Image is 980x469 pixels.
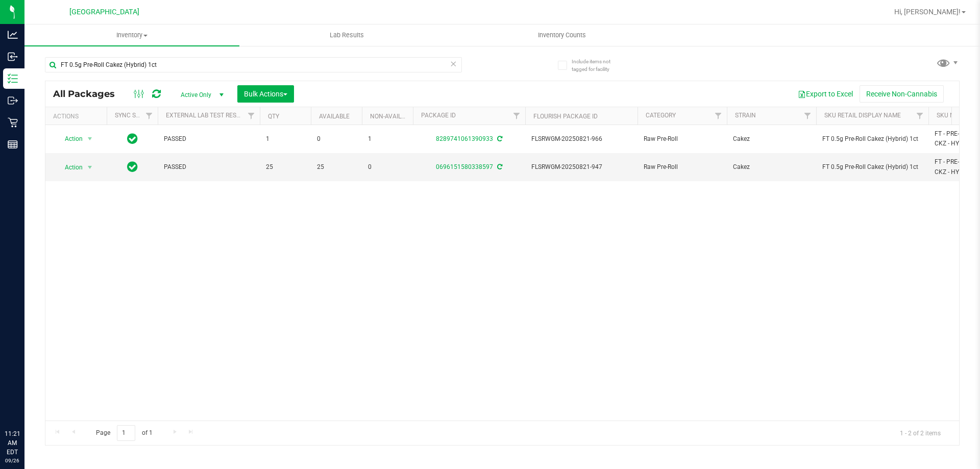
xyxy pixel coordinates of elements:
a: Lab Results [239,24,454,46]
a: Filter [508,107,525,125]
a: Category [646,112,676,119]
span: select [84,132,96,146]
a: Qty [268,113,279,120]
span: All Packages [53,88,125,100]
span: Cakez [733,134,810,144]
span: Clear [450,57,457,70]
inline-svg: Inbound [8,52,18,62]
a: Filter [243,107,260,125]
span: 25 [317,162,356,172]
a: Inventory [24,24,239,46]
span: Page of 1 [87,425,161,441]
span: Inventory Counts [524,31,600,40]
span: In Sync [127,132,138,146]
a: Sku Retail Display Name [824,112,901,119]
div: Actions [53,113,103,120]
span: Sync from Compliance System [496,163,502,170]
a: Package ID [421,112,456,119]
a: Filter [912,107,928,125]
input: 1 [117,425,135,441]
a: Flourish Package ID [533,113,598,120]
span: FT 0.5g Pre-Roll Cakez (Hybrid) 1ct [822,162,922,172]
input: Search Package ID, Item Name, SKU, Lot or Part Number... [45,57,462,72]
span: Include items not tagged for facility [572,58,623,73]
a: Strain [735,112,756,119]
span: PASSED [164,134,254,144]
a: Inventory Counts [454,24,669,46]
inline-svg: Retail [8,117,18,128]
span: Bulk Actions [244,90,287,98]
button: Receive Non-Cannabis [860,85,944,103]
span: Sync from Compliance System [496,135,502,142]
span: PASSED [164,162,254,172]
span: 25 [266,162,305,172]
span: 1 [368,134,407,144]
iframe: Resource center [10,387,41,418]
span: [GEOGRAPHIC_DATA] [69,8,139,16]
a: Filter [710,107,727,125]
a: Filter [141,107,158,125]
p: 11:21 AM EDT [5,429,20,457]
span: select [84,160,96,175]
span: 0 [317,134,356,144]
span: Raw Pre-Roll [644,162,721,172]
span: FLSRWGM-20250821-947 [531,162,631,172]
span: Cakez [733,162,810,172]
span: Raw Pre-Roll [644,134,721,144]
span: In Sync [127,160,138,174]
span: Inventory [24,31,239,40]
inline-svg: Inventory [8,73,18,84]
span: Hi, [PERSON_NAME]! [894,8,961,16]
inline-svg: Reports [8,139,18,150]
button: Export to Excel [791,85,860,103]
span: Action [56,160,83,175]
span: FT 0.5g Pre-Roll Cakez (Hybrid) 1ct [822,134,922,144]
span: Lab Results [316,31,378,40]
span: 1 [266,134,305,144]
p: 09/26 [5,457,20,464]
a: Filter [799,107,816,125]
a: SKU Name [937,112,967,119]
a: Non-Available [370,113,415,120]
a: Sync Status [115,112,154,119]
button: Bulk Actions [237,85,294,103]
a: Available [319,113,350,120]
inline-svg: Outbound [8,95,18,106]
inline-svg: Analytics [8,30,18,40]
span: 1 - 2 of 2 items [892,425,949,440]
span: FLSRWGM-20250821-966 [531,134,631,144]
a: 8289741061390933 [436,135,493,142]
span: Action [56,132,83,146]
a: External Lab Test Result [166,112,246,119]
span: 0 [368,162,407,172]
a: 0696151580338597 [436,163,493,170]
